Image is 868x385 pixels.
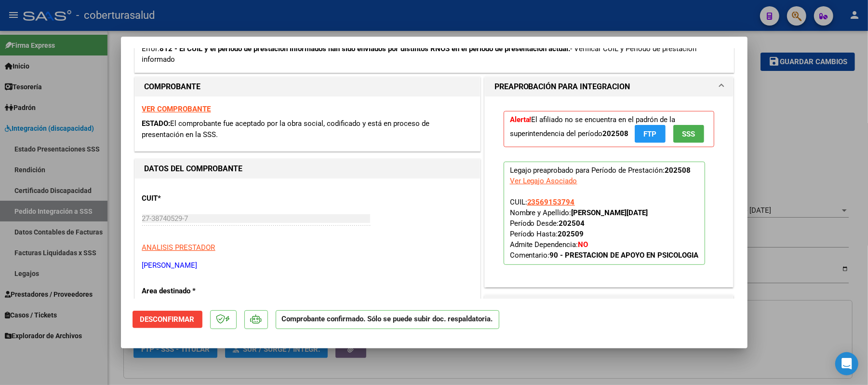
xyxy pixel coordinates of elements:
[643,130,656,138] span: FTP
[578,240,588,249] strong: NO
[142,260,473,271] p: [PERSON_NAME]
[559,219,585,228] strong: 202504
[527,198,575,206] span: 23569153794
[142,119,171,128] span: ESTADO:
[142,243,215,252] span: ANALISIS PRESTADOR
[142,193,241,204] p: CUIT
[142,105,211,113] a: VER COMPROBANTE
[682,130,695,138] span: SSS
[504,162,705,265] p: Legajo preaprobado para Período de Prestación:
[510,251,699,260] span: Comentario:
[558,230,584,238] strong: 202509
[133,311,202,328] button: Desconfirmar
[145,82,201,91] strong: COMPROBANTE
[160,44,571,53] strong: 812 - El CUIL y el período de prestación informados han sido enviados por distintos RNOS en el pe...
[140,315,195,324] span: Desconfirmar
[494,81,630,93] h1: PREAPROBACIÓN PARA INTEGRACION
[635,125,666,143] button: FTP
[510,198,699,260] span: CUIL: Nombre y Apellido: Período Desde: Período Hasta: Admite Dependencia:
[665,166,691,175] strong: 202508
[485,77,734,96] mat-expansion-panel-header: PREAPROBACIÓN PARA INTEGRACION
[510,176,577,186] div: Ver Legajo Asociado
[485,295,734,315] mat-expansion-panel-header: DOCUMENTACIÓN RESPALDATORIA
[835,352,858,375] div: Open Intercom Messenger
[276,310,499,329] p: Comprobante confirmado. Sólo se puede subir doc. respaldatoria.
[485,96,734,287] div: PREAPROBACIÓN PARA INTEGRACION
[572,208,648,217] strong: [PERSON_NAME][DATE]
[673,125,704,143] button: SSS
[550,251,699,260] strong: 90 - PRESTACION DE APOYO EN PSICOLOGIA
[510,115,704,138] span: El afiliado no se encuentra en el padrón de la superintendencia del período
[142,119,430,139] span: El comprobante fue aceptado por la obra social, codificado y está en proceso de presentación en l...
[510,115,532,124] strong: Alerta!
[603,129,629,138] strong: 202508
[145,164,243,173] strong: DATOS DEL COMPROBANTE
[142,286,241,297] p: Area destinado *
